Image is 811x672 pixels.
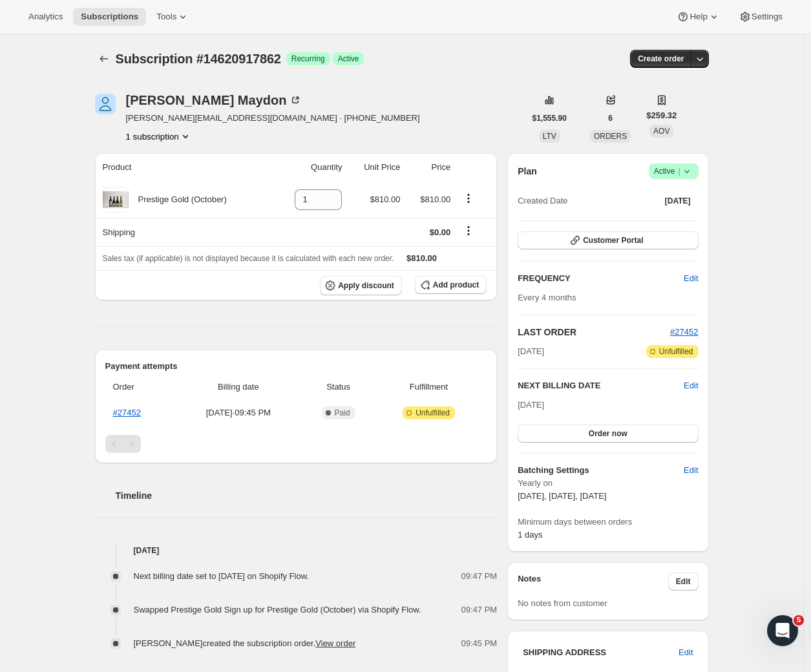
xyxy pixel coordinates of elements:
h2: FREQUENCY [518,272,684,285]
span: Edit [684,464,698,477]
span: Every 4 months [518,293,576,302]
span: Minimum days between orders [518,516,698,529]
span: LTV [543,132,556,141]
button: Edit [671,642,700,663]
span: $1,555.90 [532,113,567,123]
span: [DATE], [DATE], [DATE] [518,491,606,501]
span: $810.00 [406,253,437,263]
span: Created Date [518,194,567,207]
th: Shipping [95,218,274,246]
h3: SHIPPING ADDRESS [523,646,679,659]
button: Help [669,8,728,26]
th: Order [105,373,175,401]
a: View order [315,638,355,648]
div: [PERSON_NAME] Maydon [126,94,302,107]
span: 1 days [518,530,542,540]
span: Billing date [178,381,298,394]
span: [DATE] [518,345,544,358]
h2: LAST ORDER [518,326,670,339]
h4: [DATE] [95,544,498,557]
span: ORDERS [594,132,627,141]
span: Next billing date set to [DATE] on Shopify Flow. [134,571,309,581]
span: Create order [638,54,684,64]
span: Subscriptions [81,12,138,22]
span: Add product [433,280,479,290]
span: $810.00 [420,194,450,204]
button: Edit [668,572,699,591]
span: 09:47 PM [461,570,498,583]
span: $810.00 [370,194,401,204]
span: Edit [679,646,693,659]
span: Customer Portal [583,235,643,246]
span: Swapped Prestige Gold Sign up for Prestige Gold (October) via Shopify Flow. [134,605,421,614]
span: No notes from customer [518,598,607,608]
span: Status [306,381,370,394]
span: Tools [156,12,176,22]
span: Unfulfilled [659,346,693,357]
h3: Notes [518,572,668,591]
h2: Timeline [116,489,498,502]
span: Recurring [291,54,325,64]
span: Settings [752,12,783,22]
h2: Plan [518,165,537,178]
span: Active [338,54,359,64]
button: Customer Portal [518,231,698,249]
button: Apply discount [320,276,402,295]
button: Settings [731,8,790,26]
span: 5 [794,615,804,625]
button: Product actions [126,130,192,143]
span: Edit [684,272,698,285]
h2: Payment attempts [105,360,487,373]
a: #27452 [670,327,698,337]
span: Paid [335,408,350,418]
a: #27452 [113,408,141,417]
span: Yearly on [518,477,698,490]
span: [DATE] [518,400,544,410]
th: Quantity [274,153,346,182]
div: Prestige Gold (October) [129,193,227,206]
span: Apply discount [338,280,394,291]
span: Help [690,12,707,22]
span: Subscription #14620917862 [116,52,281,66]
span: Analytics [28,12,63,22]
span: Unfulfilled [416,408,450,418]
span: Fulfillment [379,381,479,394]
button: Order now [518,425,698,443]
button: Subscriptions [95,50,113,68]
span: AOV [653,127,669,136]
th: Unit Price [346,153,404,182]
button: Edit [684,379,698,392]
span: | [678,166,680,176]
button: Add product [415,276,487,294]
button: Subscriptions [73,8,146,26]
span: Sales tax (if applicable) is not displayed because it is calculated with each new order. [103,254,394,263]
th: Price [405,153,455,182]
button: Edit [676,460,706,481]
span: 6 [608,113,613,123]
span: [DATE] · 09:45 PM [178,406,298,419]
button: [DATE] [657,192,699,210]
button: Product actions [458,191,479,205]
span: 09:47 PM [461,604,498,616]
button: Edit [676,268,706,289]
h2: NEXT BILLING DATE [518,379,684,392]
span: 09:45 PM [461,637,498,650]
button: 6 [600,109,620,127]
span: Sarah Maydon [95,94,116,114]
button: #27452 [670,326,698,339]
span: Order now [589,428,627,439]
span: [DATE] [665,196,691,206]
span: $0.00 [430,227,451,237]
button: Create order [630,50,691,68]
span: $259.32 [646,109,677,122]
button: Tools [149,8,197,26]
span: Edit [676,576,691,587]
button: $1,555.90 [525,109,574,127]
button: Shipping actions [458,224,479,238]
button: Analytics [21,8,70,26]
th: Product [95,153,274,182]
span: Active [654,165,693,178]
h6: Batching Settings [518,464,684,477]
